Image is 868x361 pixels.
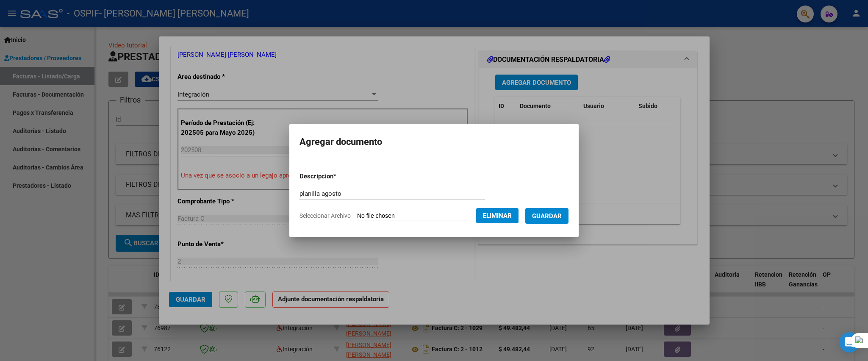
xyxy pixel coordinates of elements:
[476,208,519,223] button: Eliminar
[532,212,562,220] span: Guardar
[300,134,568,150] h2: Agregar documento
[483,212,512,219] span: Eliminar
[839,332,860,353] div: Open Intercom Messenger
[525,208,568,224] button: Guardar
[300,172,380,181] p: Descripcion
[300,212,351,219] span: Seleccionar Archivo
